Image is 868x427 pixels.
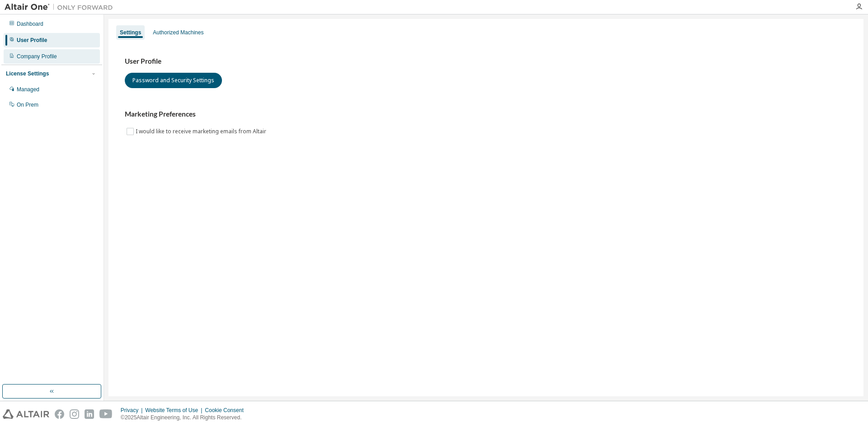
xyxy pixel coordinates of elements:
img: altair_logo.svg [3,409,49,419]
div: On Prem [17,101,38,108]
img: youtube.svg [99,409,113,419]
div: Managed [17,86,39,93]
button: Password and Security Settings [125,73,222,88]
label: I would like to receive marketing emails from Altair [136,126,268,137]
div: Website Terms of Use [145,407,205,414]
div: Company Profile [17,53,57,60]
div: User Profile [17,37,47,44]
h3: Marketing Preferences [125,110,847,119]
h3: User Profile [125,57,847,66]
div: Authorized Machines [153,29,203,36]
div: Privacy [121,407,145,414]
p: © 2025 Altair Engineering, Inc. All Rights Reserved. [121,414,249,422]
div: Cookie Consent [205,407,249,414]
div: License Settings [6,70,49,77]
img: linkedin.svg [85,409,94,419]
img: Altair One [5,3,118,12]
img: facebook.svg [55,409,64,419]
div: Dashboard [17,20,43,28]
img: instagram.svg [70,409,79,419]
div: Settings [120,29,141,36]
